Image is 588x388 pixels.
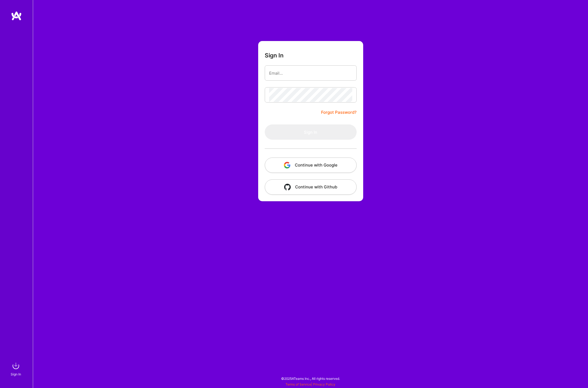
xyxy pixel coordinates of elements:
[10,360,21,371] img: sign in
[33,372,588,385] div: © 2025 ATeams Inc., All rights reserved.
[265,179,357,195] button: Continue with Github
[11,11,22,21] img: logo
[286,382,311,386] a: Terms of Service
[11,360,21,377] a: sign inSign In
[11,371,21,377] div: Sign In
[313,382,335,386] a: Privacy Policy
[265,124,357,140] button: Sign In
[286,382,335,386] span: |
[284,162,290,168] img: icon
[265,52,284,59] h3: Sign In
[265,157,357,173] button: Continue with Google
[269,66,352,80] input: Email...
[321,109,357,116] a: Forgot Password?
[284,184,291,190] img: icon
